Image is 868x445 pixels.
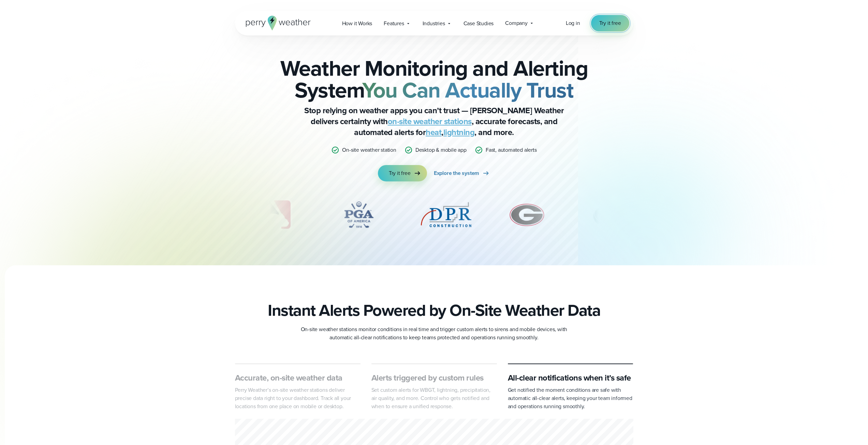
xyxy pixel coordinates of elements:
h2: Instant Alerts Powered by On-Site Weather Data [268,301,600,320]
h3: Alerts triggered by custom rules [371,372,497,383]
span: Features [384,19,404,28]
div: 3 of 12 [227,198,299,232]
span: How it Works [342,19,372,28]
span: Company [505,19,528,27]
a: on-site weather stations [388,115,472,128]
p: Stop relying on weather apps you can’t trust — [PERSON_NAME] Weather delivers certainty with , ac... [298,105,571,138]
img: PGA.svg [332,198,386,232]
h3: Accurate, on-site weather data [235,372,361,383]
a: Case Studies [458,16,500,30]
div: 6 of 12 [506,198,548,232]
p: On-site weather stations monitor conditions in real time and trigger custom alerts to sirens and ... [298,325,571,342]
h3: All-clear notifications when it’s safe [508,372,633,383]
span: Try it free [599,19,621,27]
div: 5 of 12 [419,198,473,232]
strong: You Can Actually Trust [362,74,573,106]
p: On-site weather station [342,146,396,154]
p: Set custom alerts for WBGT, lightning, precipitation, air quality, and more. Control who gets not... [371,386,497,411]
div: 7 of 12 [581,198,678,232]
div: 4 of 12 [332,198,386,232]
span: Industries [423,19,445,28]
p: Perry Weather’s on-site weather stations deliver precise data right to your dashboard. Track all ... [235,386,361,411]
p: Get notified the moment conditions are safe with automatic all-clear alerts, keeping your team in... [508,386,633,411]
div: slideshow [269,198,599,235]
a: heat [426,126,441,138]
a: Log in [566,19,580,27]
img: MLB.svg [227,198,299,232]
a: Explore the system [434,165,490,181]
img: University-of-Georgia.svg [506,198,548,232]
p: Fast, automated alerts [486,146,537,154]
h2: Weather Monitoring and Alerting System [269,57,599,101]
p: Desktop & mobile app [415,146,467,154]
a: Try it free [591,15,629,31]
img: Corona-Norco-Unified-School-District.svg [581,198,678,232]
span: Case Studies [464,19,494,28]
img: DPR-Construction.svg [419,198,473,232]
a: Try it free [378,165,427,181]
span: Explore the system [434,169,479,177]
a: How it Works [336,16,378,30]
span: Try it free [389,169,411,177]
a: lightning [443,126,475,138]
